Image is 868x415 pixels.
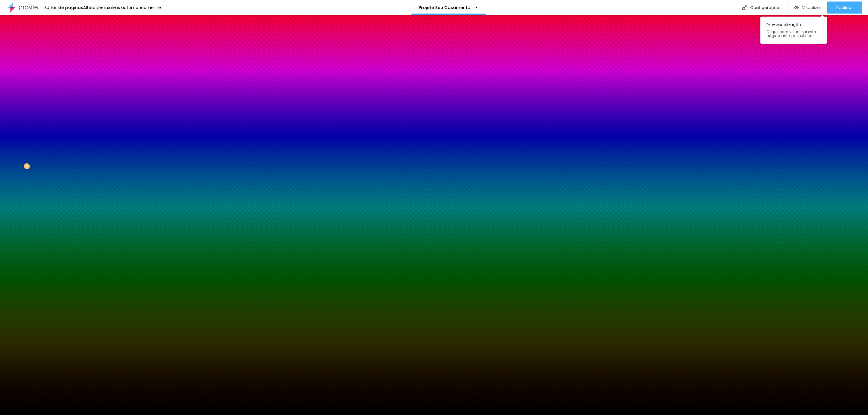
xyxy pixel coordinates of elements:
div: Alterações salvas automaticamente [83,5,161,10]
span: Clique para visualizar esta página antes de publicar. [766,30,821,38]
div: Editor de páginas [41,5,83,10]
button: Visualizar [788,2,827,14]
img: view-1.svg [794,5,799,10]
div: Pre-visualização [760,17,827,44]
span: Visualizar [802,5,821,10]
span: Publicar [836,5,853,10]
img: Icone [742,5,747,10]
button: Publicar [827,2,862,14]
p: Projete Seu Casamento [419,5,470,10]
